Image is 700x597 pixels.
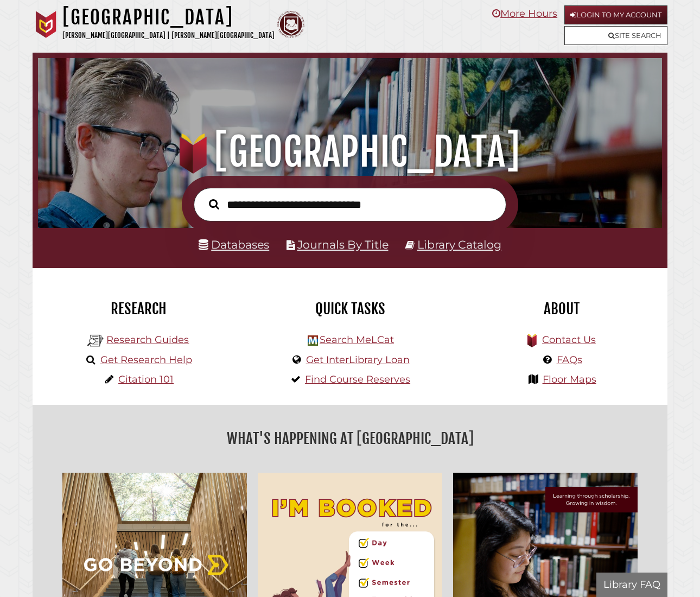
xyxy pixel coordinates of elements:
h2: Research [41,300,236,318]
h2: About [464,300,659,318]
h1: [GEOGRAPHIC_DATA] [62,5,275,29]
img: Calvin Theological Seminary [277,11,304,38]
i: Search [209,199,219,210]
a: Find Course Reserves [305,373,410,385]
a: Research Guides [106,334,189,346]
a: Site Search [564,26,667,45]
button: Search [203,196,225,212]
h1: [GEOGRAPHIC_DATA] [48,128,651,176]
a: FAQs [557,354,582,366]
h2: Quick Tasks [252,300,448,318]
h2: What's Happening at [GEOGRAPHIC_DATA] [41,426,659,451]
a: Library Catalog [417,238,501,251]
img: Hekman Library Logo [87,333,104,349]
a: Contact Us [542,334,596,346]
a: Login to My Account [564,5,667,24]
a: Get InterLibrary Loan [306,354,410,366]
a: Databases [199,238,269,251]
a: Citation 101 [118,373,174,385]
img: Hekman Library Logo [308,335,318,346]
a: Get Research Help [100,354,192,366]
a: Floor Maps [543,373,596,385]
a: More Hours [492,8,557,20]
a: Journals By Title [297,238,389,251]
img: Calvin University [33,11,60,38]
p: [PERSON_NAME][GEOGRAPHIC_DATA] | [PERSON_NAME][GEOGRAPHIC_DATA] [62,29,275,42]
a: Search MeLCat [320,334,394,346]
